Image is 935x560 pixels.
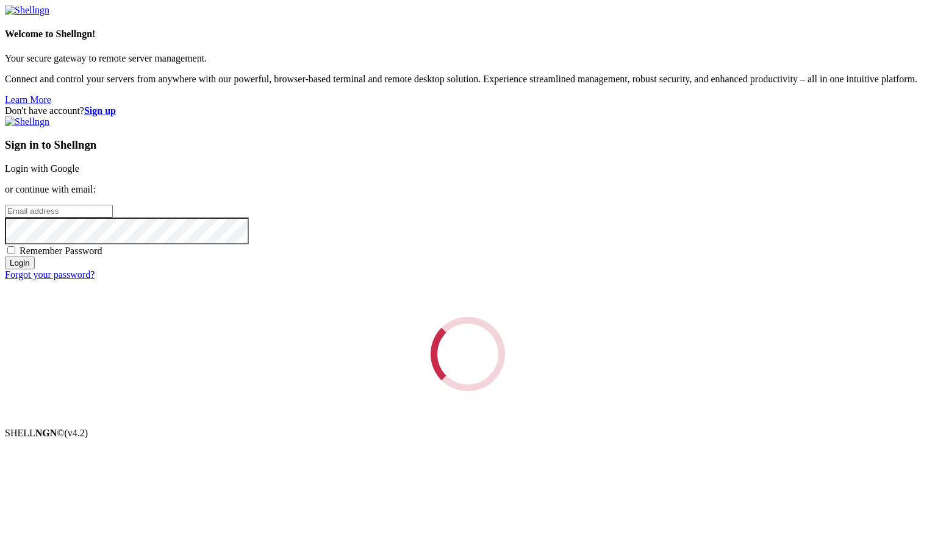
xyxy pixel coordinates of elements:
input: Remember Password [7,246,15,254]
a: Login with Google [5,163,79,174]
h4: Welcome to Shellngn! [5,29,930,40]
h3: Sign in to Shellngn [5,138,930,152]
span: 4.2.0 [65,428,88,438]
input: Email address [5,205,113,218]
span: Remember Password [20,246,102,256]
img: Shellngn [5,5,49,16]
b: NGN [35,428,57,438]
img: Shellngn [5,116,49,127]
p: Connect and control your servers from anywhere with our powerful, browser-based terminal and remo... [5,74,930,85]
p: Your secure gateway to remote server management. [5,53,930,64]
a: Forgot your password? [5,269,95,280]
a: Sign up [84,105,116,116]
input: Login [5,257,35,269]
p: or continue with email: [5,184,930,195]
span: SHELL © [5,428,88,438]
a: Learn More [5,94,51,105]
div: Loading... [416,303,519,406]
div: Don't have account? [5,105,930,116]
